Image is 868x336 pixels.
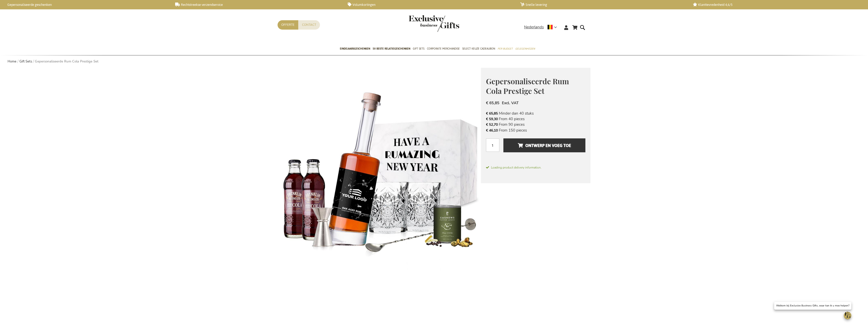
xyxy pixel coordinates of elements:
span: € 52,70 [486,122,498,127]
span: Eindejaarsgeschenken [340,46,370,51]
img: Personalised Rum Cola Prestige Set [278,68,481,271]
li: From 90 pieces [486,122,585,127]
span: Gepersonaliseerde Rum Cola Prestige Set [486,76,569,96]
a: Rechtstreekse verzendservice [175,3,340,7]
span: Gift Sets [413,46,424,51]
span: € 65,85 [486,100,499,106]
li: Minder dan 40 stuks [486,111,585,116]
a: GEPERSONALISEERDE GIN TONIC COCKTAIL SET [368,300,390,325]
li: From 40 pieces [486,116,585,122]
a: Gift Sets [19,59,32,64]
a: GEPERSONALISEERDE GIN TONIC COCKTAIL SET [453,274,475,298]
a: Contact [298,20,320,30]
a: Gepersonaliseerde Rum Cola Prestige Set [356,274,378,298]
span: Per Budget [498,46,513,51]
span: Select Keuze Cadeaubon [462,46,495,51]
strong: Gepersonaliseerde Rum Cola Prestige Set [35,59,98,64]
span: Excl. VAT [502,100,519,106]
button: Ontwerp en voeg toe [503,138,585,152]
span: € 59,30 [486,117,498,121]
a: Personalised Rum Cola Prestige Set [308,274,330,298]
input: Aantal [486,138,499,152]
img: Exclusive Business gifts logo [409,15,459,32]
a: p-stash [429,274,451,298]
span: Ontwerp en voeg toe [518,141,571,150]
a: GEPERSONALISEERDE GIN TONIC COCKTAIL SET [332,274,354,298]
span: 50 beste relatiegeschenken [373,46,410,51]
span: Nederlands [524,24,544,30]
a: Gepersonaliseerde geschenken [3,3,167,7]
span: Loading product delivery information. [486,165,585,170]
span: € 65,85 [486,111,498,116]
a: Gepersonaliseerde Rum Cola Prestige Set [404,274,427,298]
a: Volumkortingen [348,3,512,7]
a: Gepersonaliseerde Rum Cola Prestige Set [392,300,415,325]
span: € 46,10 [486,128,498,133]
a: Gepersonaliseerde Rum Cola Prestige Set [380,274,402,298]
a: Snelle levering [520,3,685,7]
div: Nederlands [524,24,560,30]
a: Offerte [278,20,298,30]
a: Home [8,59,16,64]
span: Corporate Merchandise [427,46,460,51]
a: Klanttevredenheid 4,6/5 [693,3,857,7]
a: store logo [409,15,434,32]
span: Gelegenheden [515,46,535,51]
a: GEPERSONALISEERDE GIN TONIC COCKTAIL SET [344,300,366,325]
li: From 150 pieces [486,128,585,133]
